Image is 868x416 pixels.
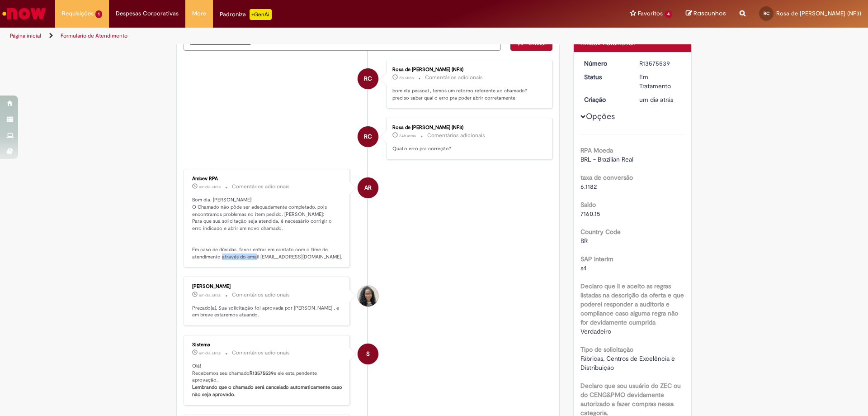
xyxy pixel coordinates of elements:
small: Comentários adicionais [232,183,290,191]
small: Comentários adicionais [427,132,485,139]
small: Comentários adicionais [232,291,290,299]
span: um dia atrás [199,292,221,298]
div: 29/09/2025 10:03:16 [639,95,681,104]
span: RC [364,68,372,90]
div: Ambev RPA [358,177,378,198]
span: BRL - Brazilian Real [580,155,633,163]
span: 2h atrás [399,75,414,81]
span: 4 [665,10,672,18]
p: Qual o erro pra correção? [392,145,543,153]
span: RC [364,126,372,148]
small: Comentários adicionais [232,349,290,357]
img: ServiceNow [1,5,47,23]
b: Saldo [580,201,596,209]
b: taxa de conversão [580,173,633,182]
div: [PERSON_NAME] [192,284,343,289]
time: 29/09/2025 10:03:16 [639,96,673,104]
span: Despesas Corporativas [116,9,179,18]
ul: Trilhas de página [7,28,572,44]
span: Verdadeiro [580,327,611,335]
b: RPA Moeda [580,146,613,154]
p: bom dia pessoal , temos um retorno referente ao chamado? preciso saber qual o erro pra poder abri... [392,87,543,101]
time: 29/09/2025 13:26:36 [399,133,416,139]
p: +GenAi [250,9,272,20]
div: Victoria Ribeiro Vergilio [358,286,378,306]
span: Enviar [529,39,547,47]
span: S [366,343,370,365]
dt: Número [577,59,633,68]
time: 29/09/2025 10:03:28 [199,350,221,356]
p: Olá! Recebemos seu chamado e ele esta pendente aprovação. [192,363,343,398]
span: 7160.15 [580,210,600,218]
span: Rascunhos [693,9,726,18]
div: Rosa de Jesus Chagas (NF3) [358,126,378,147]
b: Lembrando que o chamado será cancelado automaticamente caso não seja aprovado. [192,384,344,398]
b: R13575539 [250,370,274,377]
b: Country Code [580,228,621,236]
div: Ambev RPA [192,176,343,182]
a: Formulário de Atendimento [61,32,127,39]
small: Comentários adicionais [425,74,483,81]
time: 30/09/2025 10:53:33 [399,75,414,81]
span: BR [580,237,588,245]
a: Página inicial [10,32,41,39]
div: Em Tratamento [639,72,681,91]
div: System [358,344,378,364]
div: R13575539 [639,59,681,68]
div: Rosa de [PERSON_NAME] (NF3) [392,67,543,72]
dt: Criação [577,95,633,104]
b: Declaro que li e aceito as regras listadas na descrição da oferta e que poderei responder a audit... [580,282,684,326]
span: RC [764,10,769,16]
time: 29/09/2025 10:50:07 [199,184,221,190]
span: um dia atrás [199,184,221,190]
span: 1 [95,10,102,18]
span: AR [364,177,372,199]
div: Padroniza [220,9,272,20]
div: Sistema [192,342,343,348]
b: Tipo de solicitação [580,345,633,354]
a: Rascunhos [686,10,726,18]
p: Bom dia, [PERSON_NAME]! O Chamado não pôde ser adequadamente completado, pois encontramos problem... [192,196,343,260]
dt: Status [577,72,633,81]
span: Fábricas, Centros de Excelência e Distribuição [580,354,677,372]
span: More [192,9,206,18]
span: Favoritos [638,9,663,18]
b: SAP Interim [580,255,613,263]
div: Rosa de Jesus Chagas (NF3) [358,68,378,89]
span: Requisições [62,9,94,18]
div: Rosa de [PERSON_NAME] (NF3) [392,125,543,130]
span: um dia atrás [199,350,221,356]
span: 24h atrás [399,133,416,139]
span: s4 [580,264,587,272]
span: 6.1182 [580,182,597,191]
span: um dia atrás [639,96,673,104]
p: Prezado(a), Sua solicitação foi aprovada por [PERSON_NAME] , e em breve estaremos atuando. [192,305,343,319]
time: 29/09/2025 10:08:26 [199,292,221,298]
span: Rosa de [PERSON_NAME] (NF3) [776,10,861,17]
